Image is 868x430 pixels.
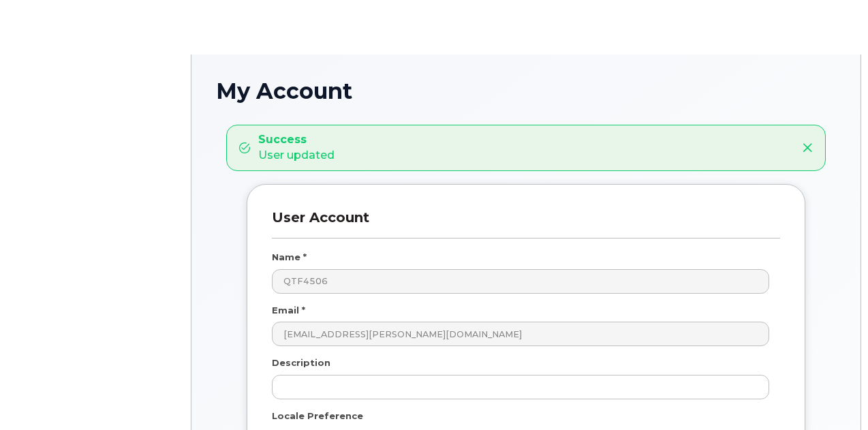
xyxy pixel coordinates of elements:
[272,356,330,369] label: Description
[272,410,363,423] label: Locale Preference
[258,132,335,164] div: User updated
[216,79,836,103] h1: My Account
[272,304,305,317] label: Email *
[272,209,780,239] h3: User Account
[258,132,335,148] strong: Success
[272,251,307,264] label: Name *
